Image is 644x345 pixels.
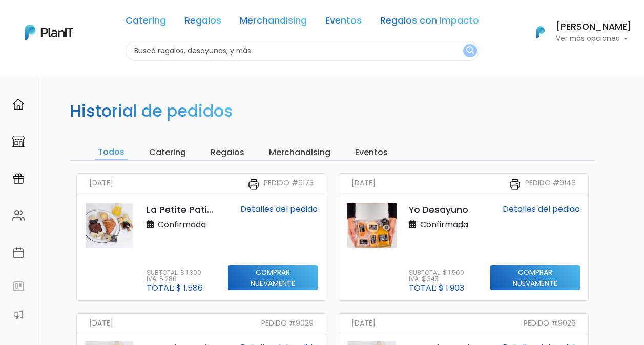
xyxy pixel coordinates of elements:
img: thumb_La_linda-PhotoRoom.png [85,203,134,248]
small: Pedido #9173 [264,178,314,190]
img: PlanIt Logo [529,21,552,44]
img: printer-31133f7acbd7ec30ea1ab4a3b6864c9b5ed483bd8d1a339becc4798053a55bbc.svg [509,178,521,190]
a: Detalles del pedido [240,203,318,215]
small: Pedido #9146 [525,178,576,190]
input: Comprar nuevamente [228,265,318,291]
h6: [PERSON_NAME] [556,23,632,32]
a: Regalos con Impacto [380,16,479,29]
small: [DATE] [351,178,376,190]
img: PlanIt Logo [25,25,73,40]
p: Confirmada [409,219,468,231]
a: Merchandising [240,16,307,29]
small: [DATE] [89,318,113,329]
p: Subtotal: $ 1.560 [409,270,464,276]
a: Regalos [184,16,221,29]
p: IVA: $ 286 [147,276,203,282]
p: La Petite Patisserie de Flor [147,203,216,217]
input: Eventos [352,145,391,160]
small: [DATE] [351,318,376,329]
p: Confirmada [147,219,206,231]
p: Total: $ 1.903 [409,284,464,292]
p: IVA: $ 343 [409,276,464,282]
input: Merchandising [266,145,334,160]
small: [DATE] [89,178,113,190]
input: Comprar nuevamente [490,265,580,291]
small: Pedido #9029 [261,318,314,329]
img: home-e721727adea9d79c4d83392d1f703f7f8bce08238fde08b1acbfd93340b81755.svg [12,98,25,111]
a: Eventos [325,16,362,29]
p: Total: $ 1.586 [147,284,203,292]
img: campaigns-02234683943229c281be62815700db0a1741e53638e28bf9629b52c665b00959.svg [12,172,25,185]
input: Regalos [207,145,247,160]
input: Catering [146,145,189,160]
p: Yo Desayuno [409,203,478,217]
img: feedback-78b5a0c8f98aac82b08bfc38622c3050aee476f2c9584af64705fc4e61158814.svg [12,280,25,292]
img: printer-31133f7acbd7ec30ea1ab4a3b6864c9b5ed483bd8d1a339becc4798053a55bbc.svg [247,178,260,190]
small: Pedido #9026 [524,318,576,329]
img: calendar-87d922413cdce8b2cf7b7f5f62616a5cf9e4887200fb71536465627b3292af00.svg [12,247,25,259]
img: marketplace-4ceaa7011d94191e9ded77b95e3339b90024bf715f7c57f8cf31f2d8c509eaba.svg [12,135,25,147]
input: Buscá regalos, desayunos, y más [126,41,479,61]
input: Todos [95,145,128,160]
p: Subtotal: $ 1.300 [147,270,203,276]
img: people-662611757002400ad9ed0e3c099ab2801c6687ba6c219adb57efc949bc21e19d.svg [12,209,25,222]
button: PlanIt Logo [PERSON_NAME] Ver más opciones [523,19,632,46]
img: thumb_2000___2000-Photoroom__54_.png [347,203,397,248]
a: Catering [126,16,166,29]
h2: Historial de pedidos [70,101,233,121]
a: Detalles del pedido [503,203,580,215]
img: search_button-432b6d5273f82d61273b3651a40e1bd1b912527efae98b1b7a1b2c0702e16a8d.svg [466,46,474,56]
p: Ver más opciones [556,35,632,42]
img: partners-52edf745621dab592f3b2c58e3bca9d71375a7ef29c3b500c9f145b62cc070d4.svg [12,309,25,321]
